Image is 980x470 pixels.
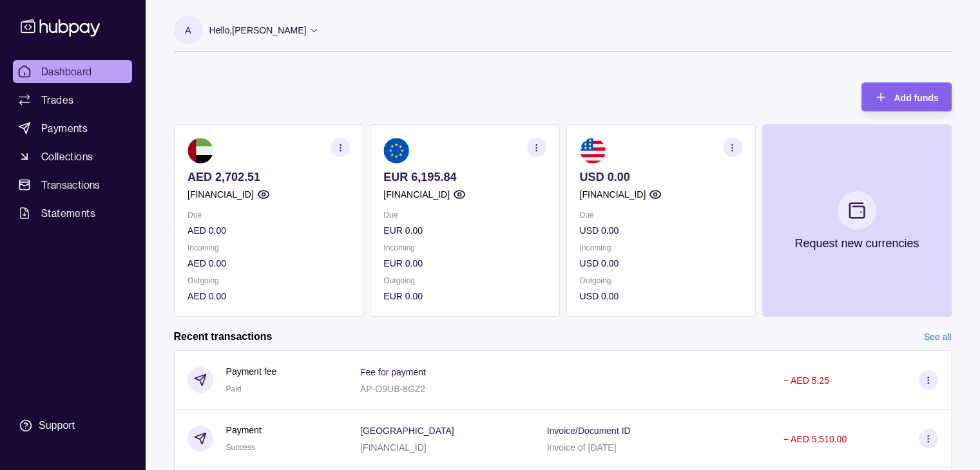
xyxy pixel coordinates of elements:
[41,120,88,136] span: Payments
[794,236,919,250] p: Request new currencies
[13,88,132,111] a: Trades
[41,149,93,164] span: Collections
[579,274,742,288] p: Outgoing
[383,138,409,164] img: eu
[226,443,255,452] span: Success
[41,177,101,193] span: Transactions
[174,330,273,344] h2: Recent transactions
[924,330,952,344] a: See all
[360,442,427,453] p: [FINANCIAL_ID]
[41,205,95,221] span: Statements
[579,208,742,222] p: Due
[226,364,277,379] p: Payment fee
[187,170,350,184] p: AED 2,702.51
[185,23,191,37] p: A
[39,418,75,433] div: Support
[383,223,546,238] p: EUR 0.00
[226,423,262,437] p: Payment
[383,208,546,222] p: Due
[547,426,631,436] p: Invoice/Document ID
[783,434,847,444] p: − AED 5,510.00
[861,82,951,111] button: Add funds
[762,124,951,317] button: Request new currencies
[187,223,350,238] p: AED 0.00
[579,289,742,303] p: USD 0.00
[783,375,829,386] p: − AED 5.25
[547,442,617,453] p: Invoice of [DATE]
[13,173,132,196] a: Transactions
[41,64,92,79] span: Dashboard
[41,92,73,108] span: Trades
[360,384,425,394] p: AP-O9UB-8GZ2
[579,256,742,270] p: USD 0.00
[383,187,450,202] p: [FINANCIAL_ID]
[383,289,546,303] p: EUR 0.00
[579,241,742,255] p: Incoming
[13,412,132,439] a: Support
[894,93,938,103] span: Add funds
[579,170,742,184] p: USD 0.00
[579,187,646,202] p: [FINANCIAL_ID]
[579,138,605,164] img: us
[13,145,132,168] a: Collections
[209,23,307,37] p: Hello, [PERSON_NAME]
[579,223,742,238] p: USD 0.00
[187,289,350,303] p: AED 0.00
[187,187,254,202] p: [FINANCIAL_ID]
[187,256,350,270] p: AED 0.00
[13,60,132,83] a: Dashboard
[187,208,350,222] p: Due
[187,138,213,164] img: ae
[383,241,546,255] p: Incoming
[13,202,132,225] a: Statements
[187,274,350,288] p: Outgoing
[187,241,350,255] p: Incoming
[383,256,546,270] p: EUR 0.00
[383,170,546,184] p: EUR 6,195.84
[360,426,454,436] p: [GEOGRAPHIC_DATA]
[360,367,426,377] p: Fee for payment
[226,384,242,393] span: Paid
[383,274,546,288] p: Outgoing
[13,117,132,140] a: Payments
